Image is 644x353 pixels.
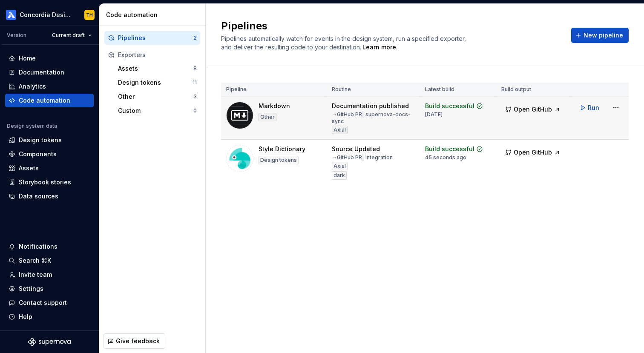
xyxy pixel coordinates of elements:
[501,102,564,117] button: Open GitHub
[501,145,564,160] button: Open GitHub
[86,11,93,18] div: TH
[332,162,348,170] div: Axial
[118,64,193,73] div: Assets
[5,240,94,253] button: Notifications
[221,35,468,51] span: Pipelines automatically watch for events in the design system, run a specified exporter, and deli...
[7,123,57,129] div: Design system data
[19,242,57,251] div: Notifications
[501,107,564,114] a: Open GitHub
[19,313,32,321] div: Help
[19,136,62,144] div: Design tokens
[118,51,197,59] div: Exporters
[19,298,67,307] div: Contact support
[575,100,605,115] button: Run
[332,145,380,153] div: Source Updated
[362,43,396,52] a: Learn more
[571,28,629,43] button: New pipeline
[5,133,94,147] a: Design tokens
[118,106,193,115] div: Custom
[259,156,299,164] div: Design tokens
[2,6,97,24] button: Concordia Design SystemTH
[193,107,197,114] div: 0
[425,111,443,118] div: [DATE]
[5,254,94,267] button: Search ⌘K
[115,104,200,118] button: Custom0
[19,150,57,158] div: Components
[118,34,193,42] div: Pipelines
[259,113,276,121] div: Other
[362,154,364,161] span: |
[514,105,552,114] span: Open GitHub
[19,256,51,265] div: Search ⌘K
[20,11,74,19] div: Concordia Design System
[193,34,197,41] div: 2
[193,65,197,72] div: 8
[584,31,623,40] span: New pipeline
[5,189,94,203] a: Data sources
[259,145,305,153] div: Style Dictionary
[5,80,94,93] a: Analytics
[116,337,160,345] span: Give feedback
[332,171,347,180] div: dark
[425,145,474,153] div: Build successful
[52,32,85,39] span: Current draft
[5,282,94,296] a: Settings
[420,83,496,97] th: Latest build
[221,83,327,97] th: Pipeline
[193,79,197,86] div: 11
[5,66,94,79] a: Documentation
[115,62,200,75] button: Assets8
[5,310,94,324] button: Help
[221,19,561,33] h2: Pipelines
[193,93,197,100] div: 3
[19,270,52,279] div: Invite team
[5,268,94,281] a: Invite team
[5,94,94,107] a: Code automation
[5,161,94,175] a: Assets
[5,147,94,161] a: Components
[48,29,95,41] button: Current draft
[361,44,397,51] span: .
[118,92,193,101] div: Other
[19,164,39,172] div: Assets
[7,32,26,39] div: Version
[259,102,290,110] div: Markdown
[19,178,71,187] div: Storybook stories
[19,54,36,63] div: Home
[19,284,43,293] div: Settings
[332,111,415,125] div: → GitHub PR supernova-docs-sync
[115,76,200,89] button: Design tokens11
[5,175,94,189] a: Storybook stories
[514,148,552,157] span: Open GitHub
[104,31,200,45] button: Pipelines2
[332,102,409,110] div: Documentation published
[19,68,64,77] div: Documentation
[425,154,466,161] div: 45 seconds ago
[588,103,599,112] span: Run
[362,111,364,118] span: |
[106,11,202,19] div: Code automation
[332,126,348,134] div: Axial
[115,90,200,103] button: Other3
[5,296,94,310] button: Contact support
[19,192,58,201] div: Data sources
[19,82,46,91] div: Analytics
[19,96,70,105] div: Code automation
[496,83,570,97] th: Build output
[6,10,16,20] img: 710ec17d-181e-451d-af14-9a91d01c304b.png
[28,338,71,346] svg: Supernova Logo
[327,83,420,97] th: Routine
[103,333,165,349] button: Give feedback
[425,102,474,110] div: Build successful
[118,78,193,87] div: Design tokens
[5,52,94,65] a: Home
[501,150,564,157] a: Open GitHub
[332,154,393,161] div: → GitHub PR integration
